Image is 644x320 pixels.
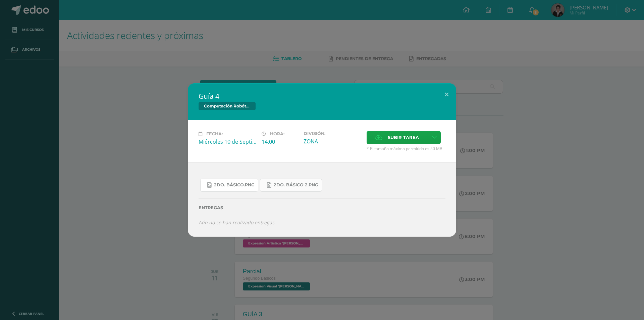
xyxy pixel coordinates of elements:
[437,83,456,106] button: Close (Esc)
[200,179,258,192] a: 2do. Básico.png
[304,131,361,136] label: División:
[214,182,255,188] span: 2do. Básico.png
[274,182,318,188] span: 2do. Básico 2.png
[199,205,445,210] label: Entregas
[199,91,445,101] h2: Guía 4
[199,219,274,226] i: Aún no se han realizado entregas
[304,138,361,145] div: ZONA
[262,138,298,145] div: 14:00
[270,131,284,136] span: Hora:
[388,131,419,144] span: Subir tarea
[199,138,256,145] div: Miércoles 10 de Septiembre
[260,179,322,192] a: 2do. Básico 2.png
[199,102,256,110] span: Computación Robótica
[206,131,223,136] span: Fecha:
[367,146,445,151] span: * El tamaño máximo permitido es 50 MB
